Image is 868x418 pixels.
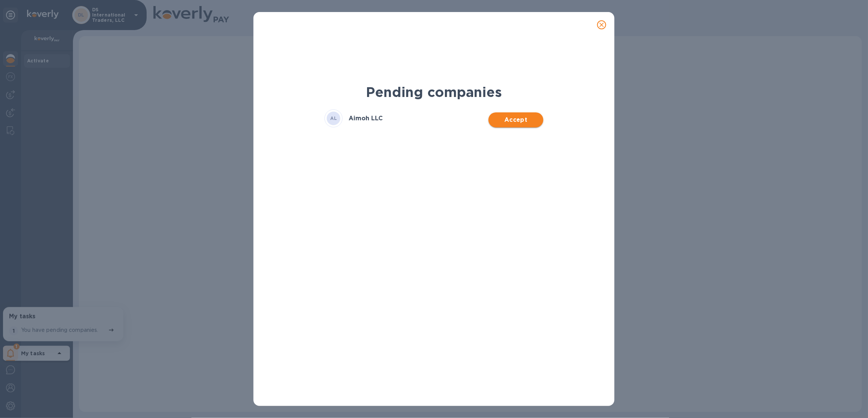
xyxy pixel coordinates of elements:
[330,115,337,121] b: AL
[349,115,383,122] h3: Aimoh LLC
[489,112,543,127] button: Accept
[366,84,502,100] b: Pending companies
[593,16,611,34] button: close
[495,115,537,124] span: Accept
